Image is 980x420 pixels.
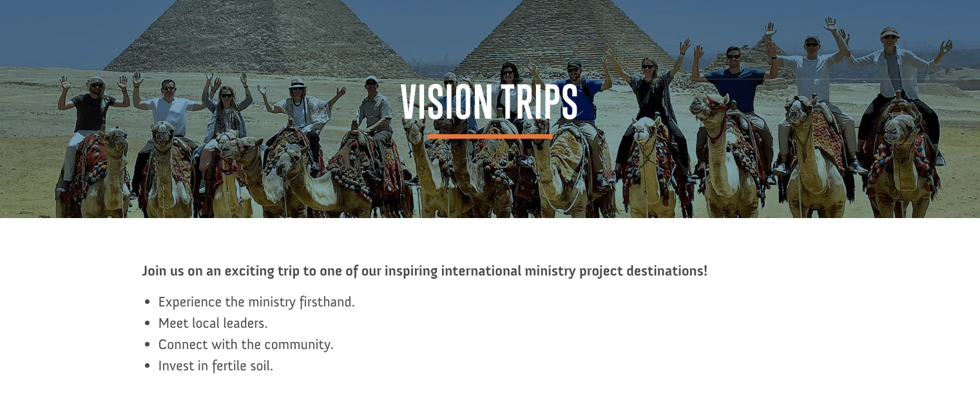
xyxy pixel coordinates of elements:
span: Meet local leaders. [159,314,268,332]
span: Invest in fertile soil. [159,357,274,374]
span: Experience the ministry firsthand. [159,293,355,310]
span: Vision Trips [401,79,580,138]
strong: Join us on an exciting trip to one of our inspiring international ministry project destinations! [142,262,708,279]
span: Connect with the community. [159,335,334,353]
